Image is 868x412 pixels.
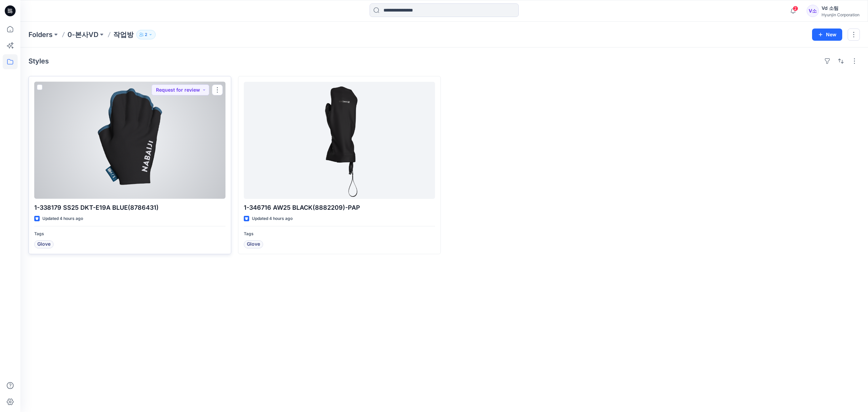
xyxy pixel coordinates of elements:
[807,5,819,17] div: V소
[822,12,860,17] div: Hyunjin Corporation
[34,203,225,212] p: 1-338179 SS25 DKT-E19A BLUE(8786431)
[247,240,260,248] span: Glove
[812,29,842,41] button: New
[113,30,134,39] p: 작업방
[28,30,53,39] a: Folders
[42,215,83,222] p: Updated 4 hours ago
[145,31,147,38] p: 2
[28,57,49,65] h4: Styles
[244,203,435,212] p: 1-346716 AW25 BLACK(8882209)-PAP
[34,82,225,199] a: 1-338179 SS25 DKT-E19A BLUE(8786431)
[136,30,156,39] button: 2
[244,82,435,199] a: 1-346716 AW25 BLACK(8882209)-PAP
[67,30,98,39] a: 0-본사VD
[822,4,860,12] div: Vd 소팀
[244,230,435,238] p: Tags
[34,230,225,238] p: Tags
[252,215,293,222] p: Updated 4 hours ago
[793,6,798,11] span: 2
[37,240,51,248] span: Glove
